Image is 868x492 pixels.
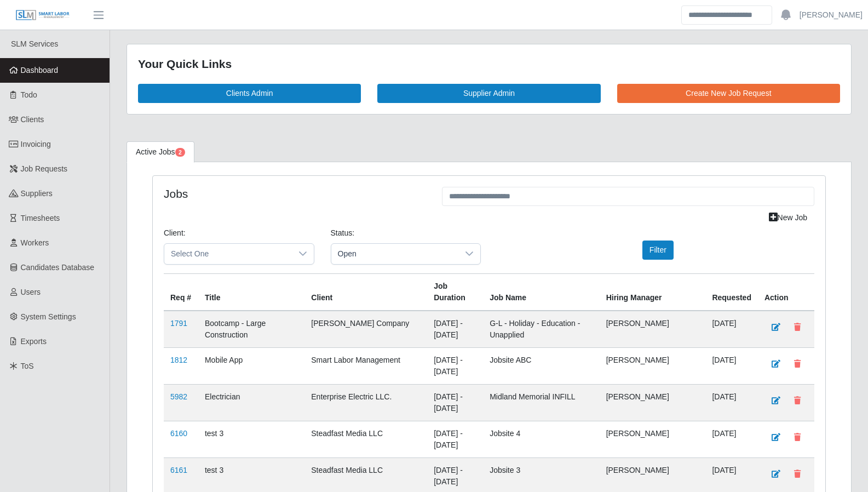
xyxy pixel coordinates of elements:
[164,244,292,264] span: Select One
[705,347,758,384] td: [DATE]
[642,241,674,260] button: Filter
[21,164,68,173] span: Job Requests
[705,273,758,311] th: Requested
[21,90,37,99] span: Todo
[600,347,706,384] td: [PERSON_NAME]
[705,311,758,348] td: [DATE]
[15,9,70,21] img: SLM Logo
[331,244,459,264] span: Open
[198,421,304,457] td: test 3
[483,421,599,457] td: Jobsite 4
[600,273,706,311] th: Hiring Manager
[138,55,840,73] div: Your Quick Links
[427,421,483,457] td: [DATE] - [DATE]
[377,84,600,103] a: Supplier Admin
[800,9,863,21] a: [PERSON_NAME]
[198,384,304,421] td: Electrician
[198,347,304,384] td: Mobile App
[331,227,355,239] label: Status:
[21,337,47,346] span: Exports
[600,311,706,348] td: [PERSON_NAME]
[164,227,186,239] label: Client:
[483,273,599,311] th: Job Name
[21,115,44,124] span: Clients
[170,466,187,474] a: 6161
[304,384,427,421] td: Enterprise Electric LLC.
[758,273,814,311] th: Action
[483,347,599,384] td: Jobsite ABC
[304,421,427,457] td: Steadfast Media LLC
[127,141,194,163] a: Active Jobs
[681,5,772,25] input: Search
[304,311,427,348] td: [PERSON_NAME] Company
[600,384,706,421] td: [PERSON_NAME]
[198,273,304,311] th: Title
[11,39,58,48] span: SLM Services
[164,273,198,311] th: Req #
[427,311,483,348] td: [DATE] - [DATE]
[304,273,427,311] th: Client
[138,84,361,103] a: Clients Admin
[170,356,187,364] a: 1812
[170,392,187,401] a: 5982
[175,148,185,157] span: Pending Jobs
[600,421,706,457] td: [PERSON_NAME]
[21,214,60,222] span: Timesheets
[21,362,34,370] span: ToS
[198,311,304,348] td: Bootcamp - Large Construction
[705,384,758,421] td: [DATE]
[170,429,187,438] a: 6160
[427,384,483,421] td: [DATE] - [DATE]
[21,288,41,296] span: Users
[21,66,59,75] span: Dashboard
[617,84,840,103] a: Create New Job Request
[21,140,51,148] span: Invoicing
[164,187,426,201] h4: Jobs
[427,347,483,384] td: [DATE] - [DATE]
[170,319,187,328] a: 1791
[21,263,95,272] span: Candidates Database
[21,238,49,247] span: Workers
[21,312,76,321] span: System Settings
[427,273,483,311] th: Job Duration
[483,384,599,421] td: Midland Memorial INFILL
[21,189,53,198] span: Suppliers
[762,208,814,227] a: New Job
[705,421,758,457] td: [DATE]
[483,311,599,348] td: G-L - Holiday - Education - Unapplied
[304,347,427,384] td: Smart Labor Management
